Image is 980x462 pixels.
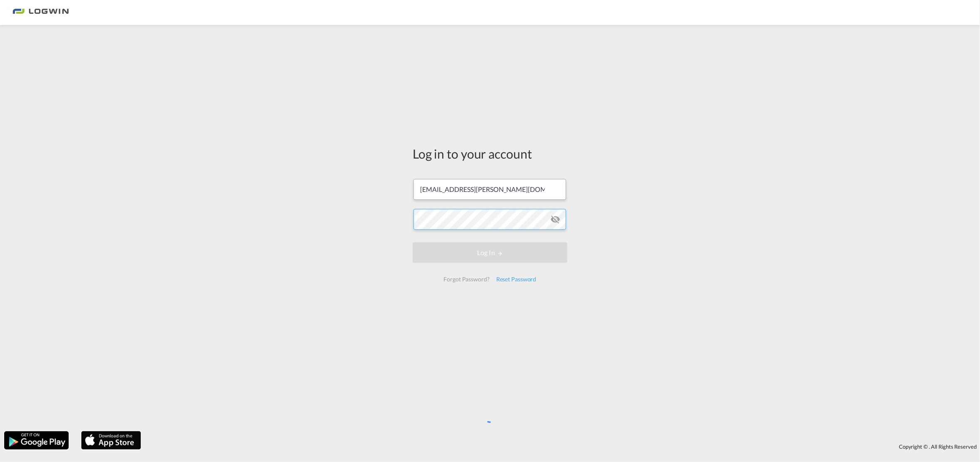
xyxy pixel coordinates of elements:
input: Enter email/phone number [413,179,566,200]
md-icon: icon-eye-off [550,214,560,224]
div: Forgot Password? [440,272,492,287]
img: apple.png [80,430,142,450]
button: LOGIN [413,242,567,263]
div: Reset Password [493,272,540,287]
img: 2761ae10d95411efa20a1f5e0282d2d7.png [12,3,69,22]
img: google.png [3,430,69,450]
div: Log in to your account [413,145,567,162]
div: Copyright © . All Rights Reserved [145,440,980,454]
